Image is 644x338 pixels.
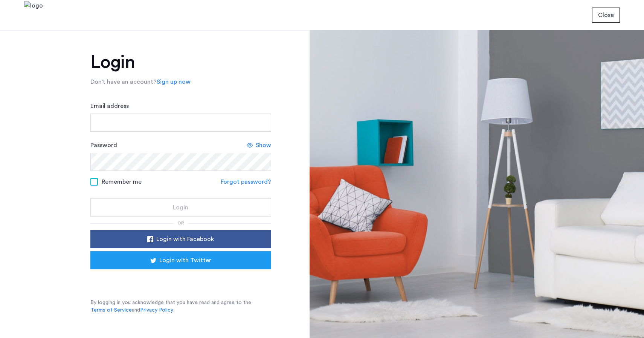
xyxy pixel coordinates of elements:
[156,235,214,244] span: Login with Facebook
[177,221,184,225] span: or
[159,256,211,265] span: Login with Twitter
[90,79,157,85] span: Don’t have an account?
[102,177,142,186] span: Remember me
[90,251,271,269] button: button
[90,306,132,314] a: Terms of Service
[90,299,271,314] p: By logging in you acknowledge that you have read and agree to the and .
[90,101,129,111] label: Email address
[157,77,191,86] a: Sign up now
[173,203,188,212] span: Login
[90,198,271,217] button: button
[90,230,271,248] button: button
[592,8,620,23] button: button
[256,141,271,150] span: Show
[90,53,271,71] h1: Login
[24,1,43,29] img: logo
[598,11,614,20] span: Close
[140,306,173,314] a: Privacy Policy
[221,177,271,186] a: Forgot password?
[90,141,117,150] label: Password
